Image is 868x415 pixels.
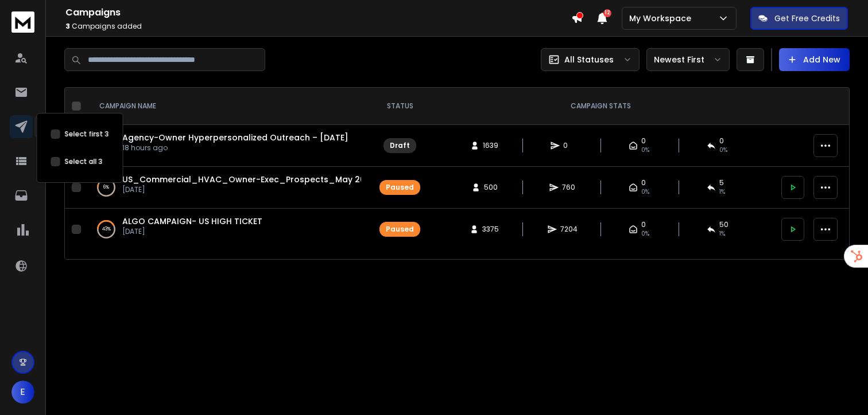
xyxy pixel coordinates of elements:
[102,224,111,235] p: 43 %
[719,229,725,238] span: 1 %
[603,9,611,17] span: 12
[35,116,96,138] div: Campaigns
[386,183,414,192] div: Paused
[641,146,649,155] span: 0%
[562,183,575,192] span: 760
[86,167,373,209] td: 6%US_Commercial_HVAC_Owner-Exec_Prospects_May 2025[DATE]
[629,13,696,24] p: My Workspace
[750,7,848,30] button: Get Free Credits
[719,187,725,197] span: 1 %
[373,88,427,125] th: STATUS
[122,185,361,194] p: [DATE]
[719,136,724,146] span: 0
[641,229,649,238] span: 0%
[826,375,854,403] iframe: To enrich screen reader interactions, please activate Accessibility in Grammarly extension settings
[560,225,578,234] span: 7204
[65,21,70,31] span: 3
[482,225,499,234] span: 3375
[563,141,575,150] span: 0
[483,141,498,150] span: 1639
[641,187,649,197] span: 0%
[86,125,373,167] td: 0%Agency-Owner Hyperpersonalized Outreach – [DATE]18 hours ago
[779,48,850,71] button: Add New
[641,220,646,229] span: 0
[646,48,730,71] button: Newest First
[122,143,348,152] p: 18 hours ago
[641,178,646,187] span: 0
[65,130,109,139] label: Select first 3
[122,132,348,143] a: Agency-Owner Hyperpersonalized Outreach – [DATE]
[641,136,646,146] span: 0
[564,54,614,65] p: All Statuses
[65,6,571,19] h1: Campaigns
[122,227,262,236] p: [DATE]
[103,182,109,193] p: 6 %
[86,88,373,125] th: CAMPAIGN NAME
[427,88,774,125] th: CAMPAIGN STATS
[11,381,34,404] button: E
[122,174,375,185] a: US_Commercial_HVAC_Owner-Exec_Prospects_May 2025
[484,183,498,192] span: 500
[719,178,724,187] span: 5
[386,225,414,234] div: Paused
[65,22,571,31] p: Campaigns added
[122,216,262,227] a: ALGO CAMPAIGN- US HIGH TICKET
[390,141,410,150] div: Draft
[774,13,840,24] p: Get Free Credits
[86,209,373,250] td: 43%ALGO CAMPAIGN- US HIGH TICKET[DATE]
[719,146,727,155] span: 0%
[719,220,728,229] span: 50
[65,157,103,166] label: Select all 3
[11,11,34,33] img: logo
